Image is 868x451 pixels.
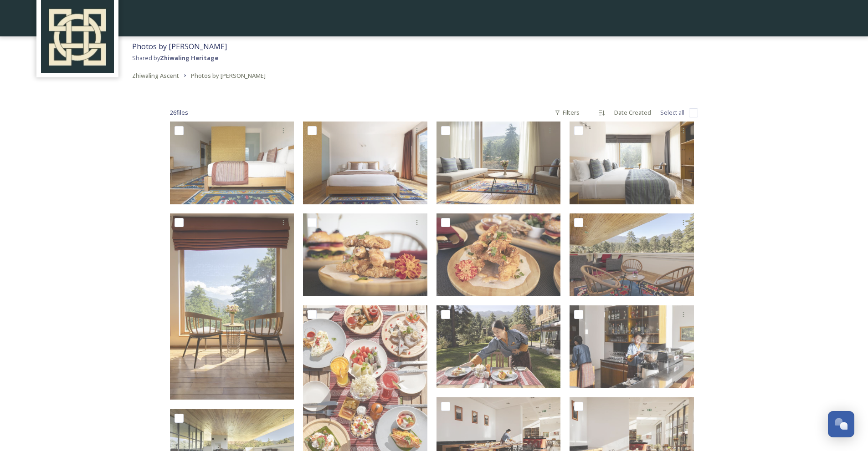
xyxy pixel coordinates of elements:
span: 26 file s [170,108,188,117]
img: Rooms-12.jpg [437,122,561,204]
img: Rooms-10.jpg [170,213,294,400]
div: Date Created [610,104,656,122]
span: Photos by [PERSON_NAME] [132,41,227,51]
img: Rooftop-2.jpg [570,213,694,296]
img: Rooms-8.jpg [303,122,427,204]
img: Rooms-11.jpg [570,122,694,204]
img: Restaurant-6.jpg [570,305,694,388]
div: Filters [550,104,584,122]
span: Select all [660,108,684,117]
strong: Zhiwaling Heritage [160,54,218,62]
img: Rooftop-8.jpg [437,213,561,296]
span: Photos by [PERSON_NAME] [191,71,266,80]
img: Rooms-9.jpg [170,122,294,204]
img: Restaurant-7.jpg [437,305,561,388]
a: Photos by [PERSON_NAME] [191,70,266,81]
span: Shared by [132,54,218,62]
a: Zhiwaling Ascent [132,70,179,81]
button: Open Chat [828,411,854,437]
img: Rooftop-9.jpg [303,213,427,296]
span: Zhiwaling Ascent [132,71,179,80]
